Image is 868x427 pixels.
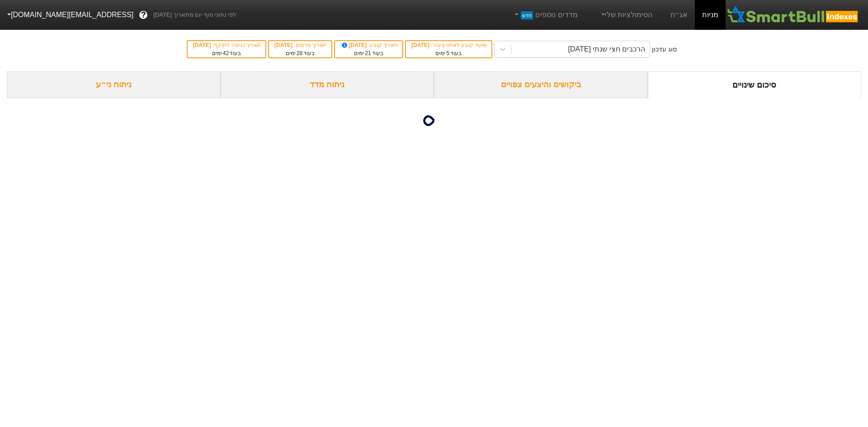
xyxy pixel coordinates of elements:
[410,41,486,49] div: מועד קובע לאחוז ציבור :
[446,50,449,56] span: 5
[340,49,398,57] div: בעוד ימים
[411,42,431,48] span: [DATE]
[568,44,645,55] div: הרכבים חצי שנתי [DATE]
[7,71,221,98] div: ניתוח ני״ע
[192,49,261,57] div: בעוד ימים
[297,50,302,56] span: 28
[274,41,327,49] div: תאריך פרסום :
[509,6,581,24] a: מדדים נוספיםחדש
[192,41,261,49] div: תאריך כניסה לתוקף :
[648,71,862,98] div: סיכום שינויים
[340,42,368,48] span: [DATE]
[521,11,533,19] span: חדש
[423,110,445,131] img: loading...
[365,50,371,56] span: 21
[410,49,486,57] div: בעוד ימים
[434,71,648,98] div: ביקושים והיצעים צפויים
[652,45,677,54] div: סוג עדכון
[596,6,656,24] a: הסימולציות שלי
[221,71,434,98] div: ניתוח מדד
[274,42,294,48] span: [DATE]
[141,9,146,21] span: ?
[340,41,398,49] div: תאריך קובע :
[153,10,236,19] span: לפי נתוני סוף יום מתאריך [DATE]
[274,49,327,57] div: בעוד ימים
[193,42,212,48] span: [DATE]
[223,50,229,56] span: 42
